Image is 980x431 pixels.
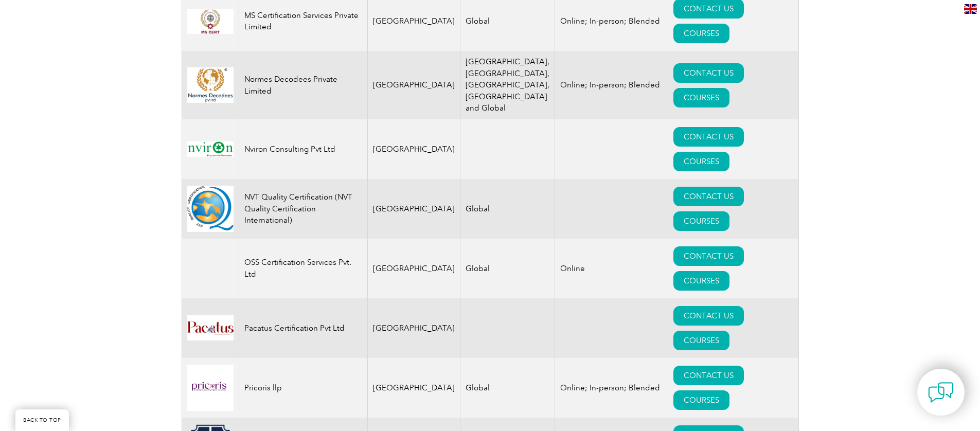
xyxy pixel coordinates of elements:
img: en [964,4,977,14]
td: Nviron Consulting Pvt Ltd [239,119,367,179]
td: Pacatus Certification Pvt Ltd [239,298,367,358]
a: COURSES [673,88,729,107]
td: Global [460,179,555,239]
a: CONTACT US [673,187,744,206]
td: OSS Certification Services Pvt. Ltd [239,239,367,298]
td: [GEOGRAPHIC_DATA], [GEOGRAPHIC_DATA], [GEOGRAPHIC_DATA], [GEOGRAPHIC_DATA] and Global [460,51,555,119]
a: CONTACT US [673,127,744,147]
img: 143f1dc9-a173-f011-b4cc-000d3acb86eb-logo.jpg [187,365,234,411]
td: [GEOGRAPHIC_DATA] [367,239,460,298]
img: 9fd1c908-7ae1-ec11-bb3e-002248d3b10e-logo.jpg [187,9,234,34]
a: COURSES [673,390,729,410]
img: 8c6e383d-39a3-ec11-983f-002248154ade-logo.jpg [187,141,234,157]
td: Pricoris llp [239,358,367,418]
img: contact-chat.png [928,380,954,405]
td: Online; In-person; Blended [555,51,668,119]
img: f8318ad0-2dc2-eb11-bacc-0022481832e0-logo.png [187,186,234,232]
a: COURSES [673,331,729,350]
a: CONTACT US [673,246,744,266]
td: Online [555,239,668,298]
a: COURSES [673,271,729,291]
a: CONTACT US [673,63,744,83]
td: [GEOGRAPHIC_DATA] [367,358,460,418]
td: [GEOGRAPHIC_DATA] [367,51,460,119]
a: BACK TO TOP [15,409,69,431]
td: [GEOGRAPHIC_DATA] [367,179,460,239]
td: Global [460,239,555,298]
a: COURSES [673,211,729,231]
a: COURSES [673,24,729,43]
img: a70504ba-a5a0-ef11-8a69-0022489701c2-logo.jpg [187,315,234,340]
a: COURSES [673,152,729,171]
td: [GEOGRAPHIC_DATA] [367,119,460,179]
td: Global [460,358,555,418]
td: Normes Decodees Private Limited [239,51,367,119]
td: Online; In-person; Blended [555,358,668,418]
a: CONTACT US [673,366,744,385]
img: e7b63985-9dc1-ec11-983f-002248d3b10e-logo.png [187,67,234,102]
td: [GEOGRAPHIC_DATA] [367,298,460,358]
a: CONTACT US [673,306,744,326]
td: NVT Quality Certification (NVT Quality Certification International) [239,179,367,239]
